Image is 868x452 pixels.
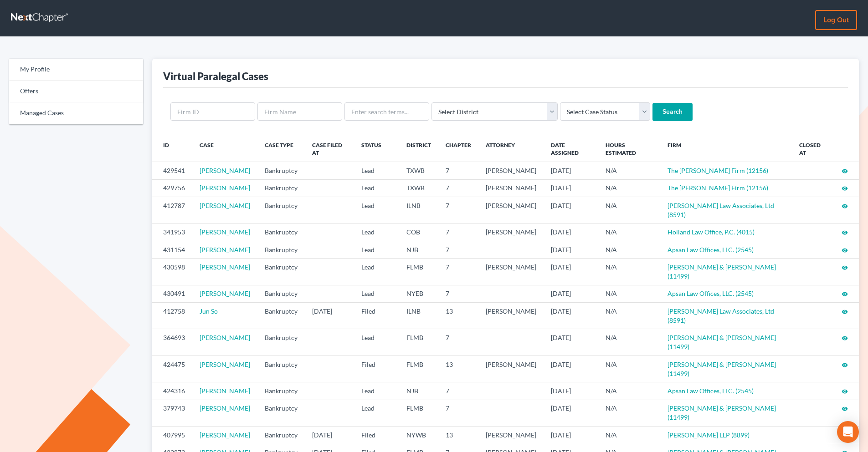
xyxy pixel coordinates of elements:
a: visibility [842,167,848,174]
td: 424475 [152,356,192,382]
td: FLMB [399,259,438,285]
a: [PERSON_NAME] [200,387,250,395]
a: Managed Cases [9,102,143,124]
td: N/A [598,259,660,285]
td: Filed [354,356,399,382]
a: [PERSON_NAME] & [PERSON_NAME] (11499) [668,361,776,377]
a: visibility [842,334,848,341]
td: ILNB [399,303,438,329]
a: [PERSON_NAME] [200,404,250,412]
a: Holland Law Office, P.C. (4015) [668,228,755,236]
td: Bankruptcy [257,179,305,197]
td: Lead [354,382,399,400]
td: 7 [438,162,478,179]
input: Search [652,103,693,121]
td: COB [399,223,438,241]
th: Attorney [478,136,544,162]
td: Bankruptcy [257,162,305,179]
a: [PERSON_NAME] Law Associates, Ltd (8591) [668,307,774,324]
th: Status [354,136,399,162]
td: 431154 [152,241,192,258]
th: Hours Estimated [598,136,660,162]
td: [DATE] [544,427,598,444]
td: 379743 [152,400,192,426]
td: 7 [438,285,478,302]
th: Chapter [438,136,478,162]
td: N/A [598,241,660,258]
i: visibility [842,247,848,254]
td: Bankruptcy [257,223,305,241]
a: Offers [9,81,143,102]
td: 430491 [152,285,192,302]
a: [PERSON_NAME] & [PERSON_NAME] (11499) [668,334,776,350]
td: [PERSON_NAME] [478,356,544,382]
td: Bankruptcy [257,427,305,444]
i: visibility [842,335,848,341]
td: 412787 [152,197,192,223]
td: N/A [598,285,660,302]
th: Case [192,136,257,162]
div: Open Intercom Messenger [837,421,859,443]
td: N/A [598,329,660,356]
a: [PERSON_NAME] [200,167,250,174]
td: NJB [399,241,438,258]
th: Case Type [257,136,305,162]
a: Jun So [200,307,218,315]
td: [DATE] [305,427,354,444]
td: Lead [354,285,399,302]
td: NJB [399,382,438,400]
a: visibility [842,387,848,395]
a: [PERSON_NAME] [200,263,250,271]
td: [PERSON_NAME] [478,197,544,223]
a: Apsan Law Offices, LLC. (2545) [668,246,754,254]
td: N/A [598,179,660,197]
td: 7 [438,400,478,426]
td: 7 [438,241,478,258]
td: FLMB [399,329,438,356]
a: [PERSON_NAME] [200,246,250,254]
td: TXWB [399,162,438,179]
td: N/A [598,303,660,329]
td: [PERSON_NAME] [478,179,544,197]
a: The [PERSON_NAME] Firm (12156) [668,184,768,192]
a: [PERSON_NAME] [200,202,250,209]
td: Lead [354,259,399,285]
td: [DATE] [544,259,598,285]
i: visibility [842,264,848,271]
th: Closed at [792,136,834,162]
td: Bankruptcy [257,197,305,223]
th: ID [152,136,192,162]
td: 429541 [152,162,192,179]
th: Case Filed At [305,136,354,162]
td: [PERSON_NAME] [478,303,544,329]
a: [PERSON_NAME] LLP (8899) [668,431,750,439]
td: [DATE] [544,197,598,223]
td: [DATE] [544,223,598,241]
i: visibility [842,229,848,236]
td: [DATE] [544,303,598,329]
td: Lead [354,179,399,197]
i: visibility [842,291,848,297]
td: [DATE] [544,179,598,197]
td: FLMB [399,356,438,382]
td: TXWB [399,179,438,197]
td: Bankruptcy [257,259,305,285]
input: Firm ID [170,102,255,121]
td: [PERSON_NAME] [478,427,544,444]
a: visibility [842,246,848,254]
td: 7 [438,259,478,285]
i: visibility [842,309,848,315]
td: [PERSON_NAME] [478,223,544,241]
input: Firm Name [257,102,342,121]
td: Lead [354,400,399,426]
a: visibility [842,307,848,315]
i: visibility [842,168,848,174]
td: FLMB [399,400,438,426]
td: Bankruptcy [257,285,305,302]
a: visibility [842,228,848,236]
td: NYWB [399,427,438,444]
td: 430598 [152,259,192,285]
th: District [399,136,438,162]
a: visibility [842,202,848,209]
td: N/A [598,356,660,382]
